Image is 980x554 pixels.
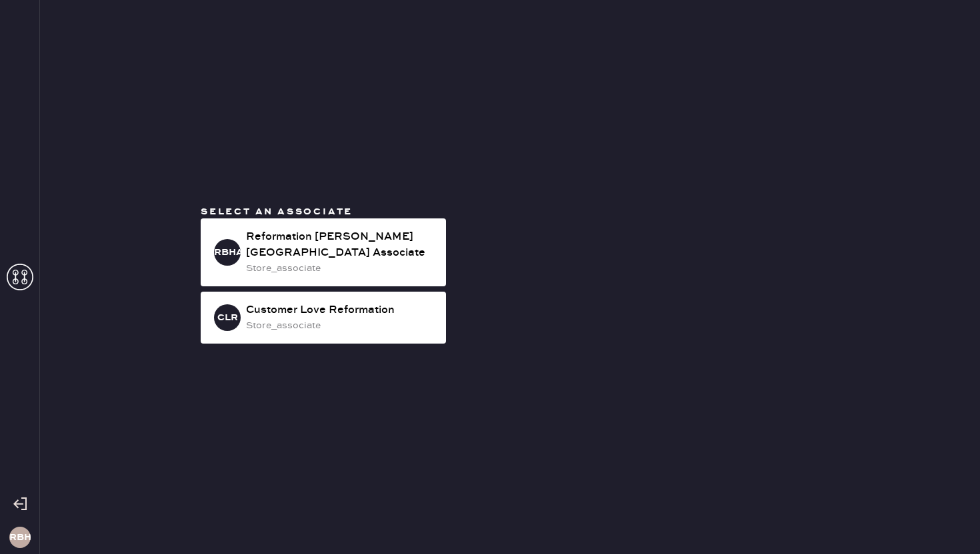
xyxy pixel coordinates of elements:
[214,248,241,257] h3: RBHA
[246,229,435,261] div: Reformation [PERSON_NAME][GEOGRAPHIC_DATA] Associate
[201,206,353,218] span: Select an associate
[246,261,435,276] div: store_associate
[246,318,435,333] div: store_associate
[9,533,31,542] h3: RBH
[246,302,435,318] div: Customer Love Reformation
[217,313,238,322] h3: CLR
